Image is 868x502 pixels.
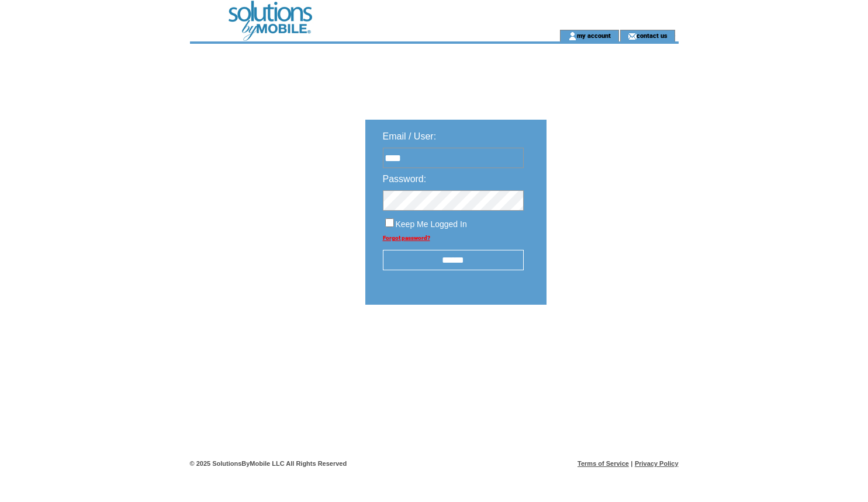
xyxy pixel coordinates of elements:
[396,219,467,229] span: Keep Me Logged In
[577,460,629,467] a: Terms of Service
[628,32,637,41] img: contact_us_icon.gif
[568,32,577,41] img: account_icon.gif
[190,460,347,467] span: © 2025 SolutionsByMobile LLC All Rights Reserved
[637,32,668,39] a: contact us
[383,131,437,141] span: Email / User:
[383,235,430,241] a: Forgot password?
[580,334,639,348] img: transparent.png
[635,460,679,467] a: Privacy Policy
[383,174,427,184] span: Password:
[577,32,611,39] a: my account
[631,460,632,467] span: |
